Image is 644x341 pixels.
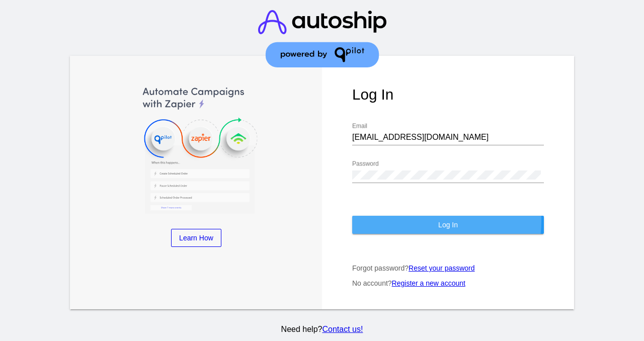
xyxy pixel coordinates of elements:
[352,216,544,234] button: Log In
[352,133,544,142] input: Email
[438,221,458,229] span: Log In
[352,86,544,103] h1: Log In
[392,279,465,287] a: Register a new account
[100,86,292,214] img: Automate Campaigns with Zapier, QPilot and Klaviyo
[352,279,544,287] p: No account?
[322,325,363,333] a: Contact us!
[68,325,576,334] p: Need help?
[171,229,221,247] a: Learn How
[409,264,475,272] a: Reset your password
[179,234,213,242] span: Learn How
[352,264,544,272] p: Forgot password?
